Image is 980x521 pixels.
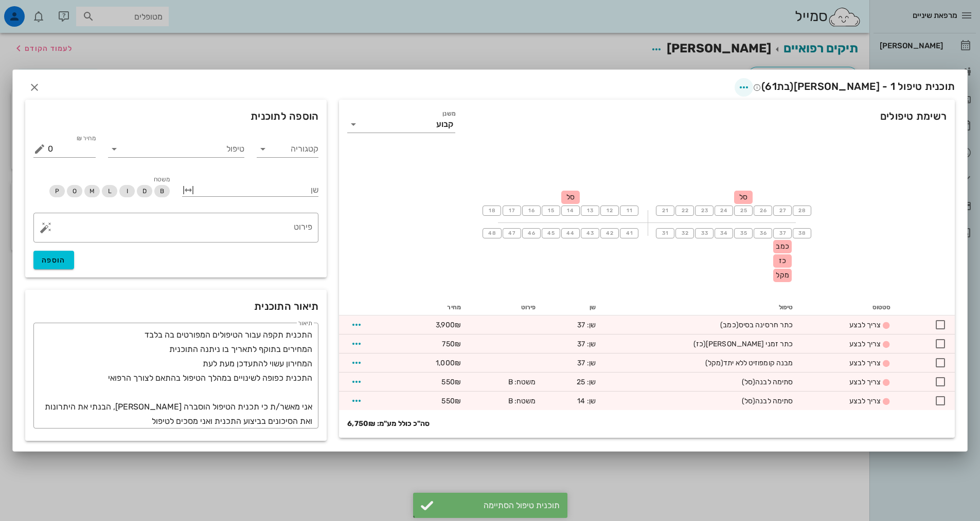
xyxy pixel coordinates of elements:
span: (בת ) [761,80,794,92]
div: כתר זמני [PERSON_NAME] [612,339,793,349]
label: משנן [443,110,456,118]
span: הוספה [42,256,66,265]
span: 43 [586,230,594,236]
span: 45 [547,230,555,236]
th: טיפול [604,299,801,315]
button: 34 [715,228,733,238]
span: 61 [765,80,777,92]
button: 11 [620,206,638,216]
span: B [160,185,164,197]
span: 32 [681,230,689,236]
span: 38 [798,230,806,236]
span: (סל) [742,378,755,386]
button: 17 [503,206,521,216]
span: 14 [566,208,575,214]
strong: סה"כ כולל מע"מ: 6,750₪ [347,418,430,430]
span: 37 [778,230,787,236]
span: (סל) [742,397,755,405]
span: צריך לבצע [849,397,880,405]
span: 550₪ [441,397,460,405]
div: משטח: B [477,396,536,406]
button: 27 [773,206,792,216]
span: I [127,185,128,197]
span: 28 [798,208,806,214]
div: רשימת טיפולים [339,100,955,145]
div: כתר חרסינה בסיס [612,320,793,330]
span: 550₪ [441,378,460,386]
button: 18 [483,206,501,216]
button: 46 [522,228,541,238]
button: 38 [793,228,811,238]
span: 47 [508,230,516,236]
button: 43 [581,228,599,238]
span: 44 [566,230,575,236]
button: 44 [561,228,580,238]
button: 15 [542,206,560,216]
span: סל [566,193,575,201]
span: M [90,185,95,197]
span: P [55,185,59,197]
div: קבוע [436,120,453,129]
th: סטטוס [801,299,899,315]
div: שן: 25 [552,377,596,387]
button: מחיר ₪ appended action [33,143,46,155]
button: 37 [773,228,792,238]
th: פירוט [469,299,544,315]
button: 36 [754,228,772,238]
span: D [142,185,147,197]
div: שן: 14 [552,396,596,406]
span: 13 [586,208,594,214]
button: 13 [581,206,599,216]
span: 36 [759,230,767,236]
span: 41 [625,230,633,236]
span: 12 [605,208,614,214]
span: צריך לבצע [849,340,880,348]
span: 11 [625,208,633,214]
span: (מקל) [705,359,724,367]
div: סתימה לבנה [612,377,793,387]
span: תוכנית טיפול 1 - [PERSON_NAME] [753,80,955,92]
button: 16 [522,206,541,216]
span: 21 [661,208,669,214]
span: צריך לבצע [849,378,880,386]
div: שן: 37 [552,358,596,368]
span: 750₪ [442,340,460,348]
div: סתימה לבנה [612,396,793,406]
button: 33 [695,228,714,238]
label: תיאור [298,320,313,327]
button: 32 [675,228,694,238]
span: 25 [739,208,747,214]
div: שן: 37 [552,320,596,330]
span: 27 [778,208,787,214]
div: משטח: B [477,377,536,387]
button: 48 [483,228,501,238]
button: 45 [542,228,560,238]
span: 26 [759,208,767,214]
div: הוספה לתוכנית [25,100,327,133]
span: כז [779,256,786,265]
button: 12 [600,206,619,216]
button: 41 [620,228,638,238]
span: 48 [488,230,496,236]
span: L [108,185,112,197]
span: 31 [661,230,669,236]
div: כמב [773,240,792,253]
span: O [73,185,77,197]
div: כז [773,254,792,268]
span: 3,900₪ [436,321,461,329]
span: סל [739,193,747,201]
span: 35 [739,230,747,236]
div: סל [734,191,753,204]
span: צריך לבצע [849,359,880,367]
div: מקל [773,269,792,282]
span: 24 [720,208,728,214]
span: 22 [681,208,689,214]
span: (כמב) [720,321,739,329]
span: צריך לבצע [849,321,880,329]
th: מחיר [399,299,469,315]
button: 24 [715,206,733,216]
button: 23 [695,206,714,216]
button: 22 [675,206,694,216]
span: 16 [527,208,536,214]
span: 17 [508,208,516,214]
